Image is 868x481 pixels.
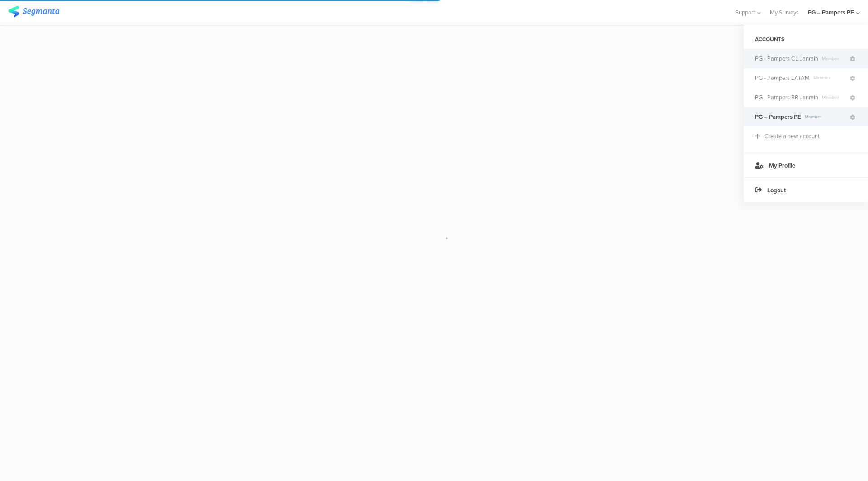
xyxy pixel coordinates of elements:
img: segmanta logo [8,6,59,17]
span: PG - Pampers CL Janrain [755,54,818,63]
span: PG – Pampers PE [755,112,801,121]
span: Logout [767,186,786,195]
span: My Profile [769,161,795,170]
span: Member [818,94,849,101]
span: Member [801,113,849,120]
span: PG - Pampers LATAM [755,74,810,82]
div: ACCOUNTS [744,32,868,47]
span: PG - Pampers BR Janrain [755,93,818,102]
span: Member [818,55,849,62]
div: PG – Pampers PE [808,8,854,17]
span: Member [810,75,849,81]
span: Support [735,8,755,17]
div: Create a new account [764,132,820,140]
a: My Profile [744,153,868,177]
